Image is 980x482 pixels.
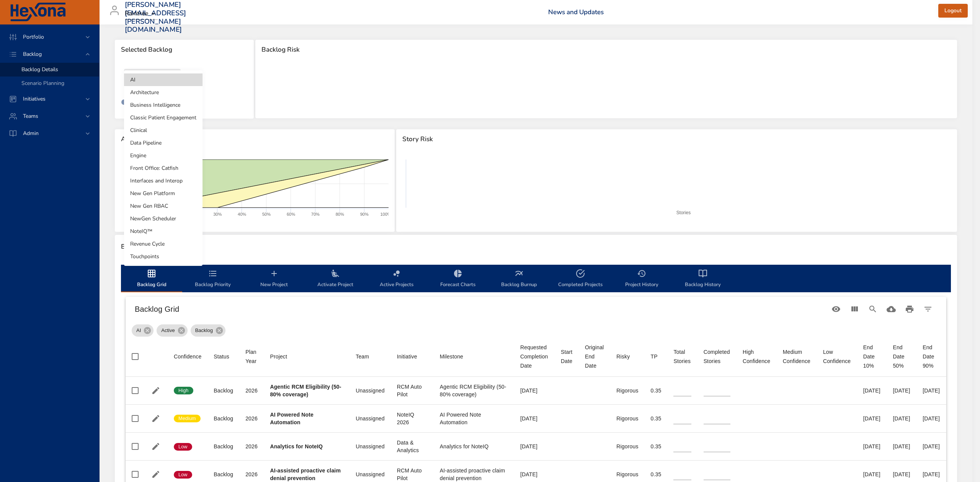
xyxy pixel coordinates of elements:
li: Touchpoints [124,250,203,263]
li: Classic Patient Engagement [124,111,203,124]
li: NoteIQ™ [124,225,203,238]
li: New Gen RBAC [124,200,203,212]
li: New Gen Platform [124,187,203,200]
li: Engine [124,149,203,162]
li: NewGen Scheduler [124,212,203,225]
li: Interfaces and Interop [124,174,203,187]
li: Front Office: Catfish [124,162,203,174]
li: Revenue Cycle [124,238,203,250]
li: AI [124,73,203,86]
li: Clinical [124,124,203,137]
li: Data Pipeline [124,137,203,149]
li: Architecture [124,86,203,99]
li: Business Intelligence [124,99,203,111]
